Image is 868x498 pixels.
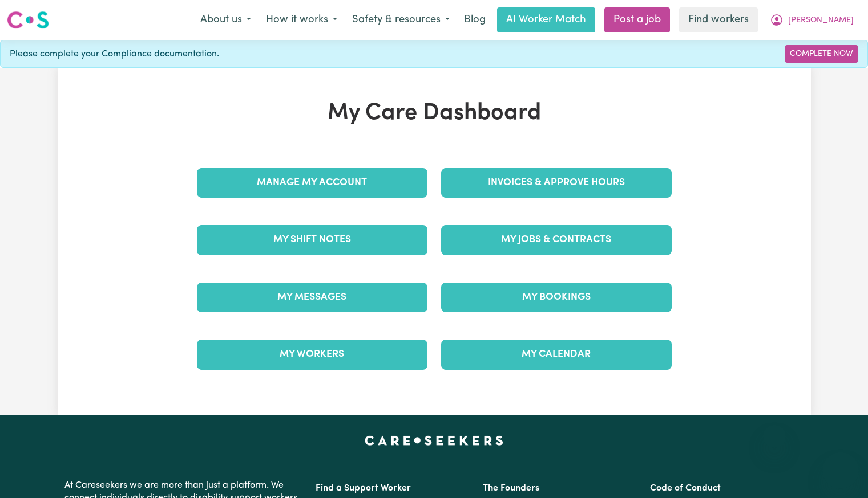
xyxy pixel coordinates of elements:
[457,7,492,32] a: Blog
[441,225,672,255] a: My Jobs & Contracts
[365,436,503,445] a: Careseekers home page
[483,484,539,493] a: The Founders
[763,425,786,448] iframe: Close message
[197,340,427,369] a: My Workers
[788,14,854,27] span: [PERSON_NAME]
[259,8,345,32] button: How it works
[441,340,672,369] a: My Calendar
[193,8,259,32] button: About us
[345,8,457,32] button: Safety & resources
[785,45,858,63] a: Complete Now
[197,168,427,198] a: Manage My Account
[497,7,595,32] a: AI Worker Match
[190,100,679,127] h1: My Care Dashboard
[441,283,672,312] a: My Bookings
[604,7,670,32] a: Post a job
[822,452,859,489] iframe: Button to launch messaging window
[441,168,672,198] a: Invoices & Approve Hours
[7,10,49,30] img: Careseekers logo
[650,484,721,493] a: Code of Conduct
[7,7,49,33] a: Careseekers logo
[197,283,427,312] a: My Messages
[10,47,219,61] span: Please complete your Compliance documentation.
[762,8,861,32] button: My Account
[679,7,758,32] a: Find workers
[197,225,427,255] a: My Shift Notes
[316,484,411,493] a: Find a Support Worker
